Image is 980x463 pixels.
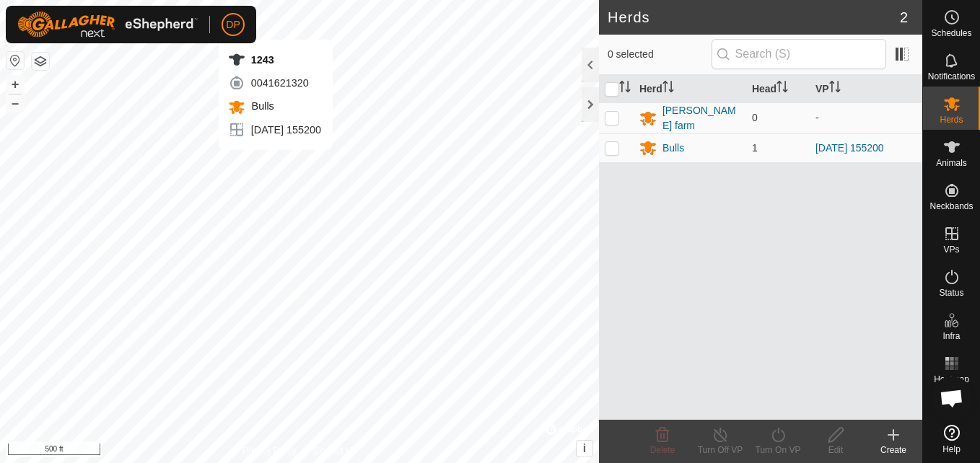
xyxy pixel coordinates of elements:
a: Contact Us [314,444,356,457]
span: 0 [752,112,758,123]
button: Reset Map [6,52,24,69]
span: Infra [942,332,960,340]
img: Gallagher Logo [17,12,198,38]
div: Turn Off VP [691,444,749,457]
button: i [577,441,592,457]
div: 0041621320 [228,74,321,92]
h2: Herds [608,9,900,26]
span: Bulls [248,100,274,112]
span: Schedules [931,29,971,38]
td: - [810,102,922,133]
button: Map Layers [32,53,49,70]
button: – [6,94,24,112]
span: DP [226,17,240,32]
span: Animals [936,159,967,167]
span: Help [942,445,961,454]
th: Head [746,75,810,103]
span: Neckbands [929,202,973,211]
span: 1 [752,142,758,154]
div: [DATE] 155200 [228,121,321,138]
a: Help [923,419,980,459]
span: Heatmap [934,375,969,384]
span: Herds [940,115,963,124]
button: + [6,76,24,93]
span: Status [939,288,963,297]
p-sorticon: Activate to sort [776,83,788,94]
input: Search (S) [712,39,886,69]
a: [DATE] 155200 [815,142,884,154]
span: 0 selected [608,47,712,62]
p-sorticon: Activate to sort [829,83,841,94]
span: Notifications [928,72,975,81]
div: Turn On VP [749,444,807,457]
th: VP [810,75,922,103]
a: Privacy Policy [242,444,297,457]
div: Bulls [662,141,684,156]
div: Edit [807,444,865,457]
span: Delete [650,445,675,455]
p-sorticon: Activate to sort [619,83,631,94]
span: VPs [943,245,959,254]
div: Create [865,444,922,457]
span: 2 [900,6,908,28]
div: [PERSON_NAME] farm [662,103,740,133]
div: 1243 [228,51,321,69]
div: Open chat [930,376,974,420]
th: Herd [634,75,746,103]
p-sorticon: Activate to sort [662,83,674,94]
span: i [583,442,586,454]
